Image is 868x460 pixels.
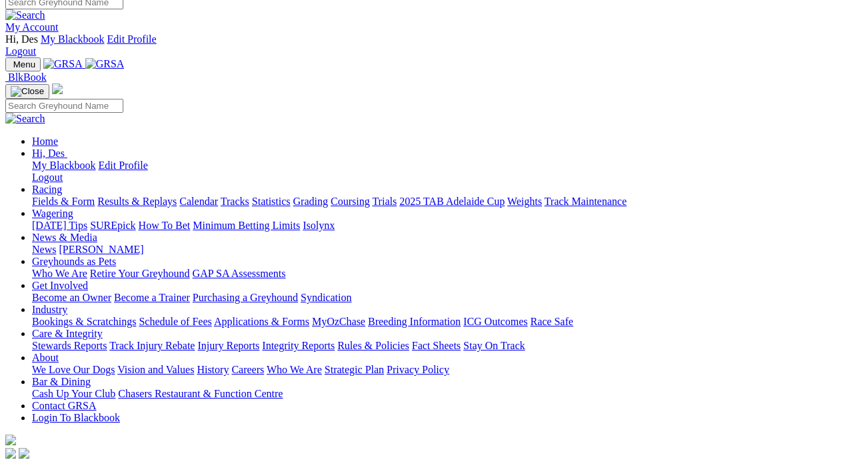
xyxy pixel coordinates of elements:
a: Fact Sheets [412,340,461,351]
a: Track Maintenance [545,196,627,207]
span: Hi, Des [5,33,38,45]
a: We Love Our Dogs [32,364,115,375]
a: Syndication [301,292,351,303]
input: Search [5,99,123,113]
a: SUREpick [90,220,135,231]
a: Vision and Values [117,364,194,375]
a: ICG Outcomes [463,316,527,327]
a: Results & Replays [97,196,177,207]
a: Chasers Restaurant & Function Centre [118,388,283,399]
a: Retire Your Greyhound [90,268,190,279]
img: logo-grsa-white.png [5,435,16,445]
img: Search [5,9,45,21]
a: Greyhounds as Pets [32,256,116,267]
a: Grading [293,196,328,207]
a: Privacy Policy [387,364,449,375]
div: Bar & Dining [32,388,863,400]
a: Tracks [221,196,249,207]
div: Industry [32,316,863,328]
a: News [32,244,56,255]
a: Bookings & Scratchings [32,316,136,327]
span: BlkBook [8,71,47,83]
a: Minimum Betting Limits [193,220,300,231]
button: Toggle navigation [5,57,41,71]
a: Industry [32,304,67,315]
a: Become a Trainer [114,292,190,303]
a: Careers [231,364,264,375]
img: facebook.svg [5,448,16,459]
a: My Blackbook [41,33,105,45]
button: Toggle navigation [5,84,49,99]
a: Trials [372,196,397,207]
a: Login To Blackbook [32,412,120,423]
a: Breeding Information [368,316,461,327]
a: Logout [32,172,63,183]
div: Hi, Des [32,160,863,184]
div: Racing [32,196,863,208]
a: My Blackbook [32,160,96,171]
a: Track Injury Rebate [109,340,195,351]
a: Stay On Track [463,340,525,351]
a: Wagering [32,208,73,219]
span: Menu [13,59,35,69]
a: Calendar [179,196,218,207]
a: Edit Profile [107,33,156,45]
a: Statistics [252,196,291,207]
a: My Account [5,21,59,33]
a: 2025 TAB Adelaide Cup [399,196,505,207]
a: Care & Integrity [32,328,103,339]
a: Race Safe [530,316,573,327]
a: [PERSON_NAME] [59,244,143,255]
a: Applications & Forms [214,316,309,327]
div: Care & Integrity [32,340,863,352]
img: Close [11,86,44,97]
a: Purchasing a Greyhound [193,292,298,303]
a: Fields & Form [32,196,95,207]
a: Schedule of Fees [139,316,211,327]
a: Rules & Policies [337,340,409,351]
span: Hi, Des [32,148,65,159]
a: How To Bet [139,220,191,231]
a: Who We Are [267,364,322,375]
a: History [197,364,229,375]
a: Isolynx [303,220,335,231]
a: Bar & Dining [32,376,91,387]
img: logo-grsa-white.png [52,83,63,94]
img: twitter.svg [19,448,29,459]
div: Wagering [32,220,863,232]
a: Who We Are [32,268,87,279]
a: Strategic Plan [325,364,384,375]
a: Logout [5,45,36,57]
a: BlkBook [5,71,47,83]
a: Cash Up Your Club [32,388,115,399]
img: Search [5,113,45,125]
a: Weights [507,196,542,207]
div: Greyhounds as Pets [32,268,863,280]
a: News & Media [32,232,97,243]
a: Become an Owner [32,292,111,303]
img: GRSA [43,58,83,70]
img: GRSA [85,58,125,70]
a: About [32,352,59,363]
a: MyOzChase [312,316,365,327]
a: GAP SA Assessments [193,268,286,279]
div: About [32,364,863,376]
a: Integrity Reports [262,340,335,351]
div: News & Media [32,244,863,256]
div: My Account [5,33,863,57]
a: Racing [32,184,62,195]
a: Home [32,136,58,147]
a: [DATE] Tips [32,220,87,231]
a: Edit Profile [99,160,148,171]
a: Coursing [331,196,370,207]
a: Hi, Des [32,148,67,159]
a: Stewards Reports [32,340,107,351]
a: Contact GRSA [32,400,96,411]
a: Injury Reports [197,340,259,351]
div: Get Involved [32,292,863,304]
a: Get Involved [32,280,88,291]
